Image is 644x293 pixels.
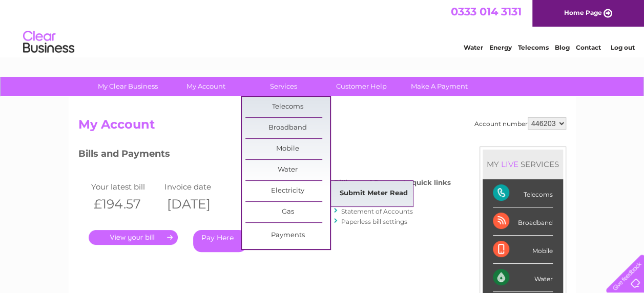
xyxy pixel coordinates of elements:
h4: Billing and Payments quick links [334,179,451,186]
h2: My Account [78,117,566,137]
a: Water [245,160,330,180]
a: . [89,230,178,245]
a: Mobile [245,139,330,159]
a: 0333 014 3131 [451,5,522,18]
a: My Clear Business [86,77,170,96]
a: Blog [555,44,570,51]
a: Broadband [245,118,330,138]
a: Water [464,44,483,51]
div: MY SERVICES [483,150,563,179]
a: Pay Here [193,230,247,252]
img: logo.png [23,27,75,58]
h3: Bills and Payments [78,146,451,164]
a: Log out [610,44,634,51]
a: Payments [245,225,330,246]
div: Broadband [493,207,553,236]
a: Contact [576,44,601,51]
div: Account number [474,117,566,130]
div: Telecoms [493,179,553,207]
a: Statement of Accounts [341,207,413,215]
a: Telecoms [245,97,330,117]
div: Clear Business is a trading name of Verastar Limited (registered in [GEOGRAPHIC_DATA] No. 3667643... [80,6,565,50]
td: Invoice date [162,180,236,194]
a: Submit Meter Read [331,183,416,204]
a: Customer Help [319,77,404,96]
a: Paperless bill settings [341,218,407,225]
a: Energy [489,44,512,51]
a: My Account [163,77,248,96]
th: [DATE] [162,194,236,215]
a: Services [241,77,326,96]
div: LIVE [499,159,521,169]
div: Water [493,264,553,292]
td: Your latest bill [89,180,162,194]
a: Gas [245,202,330,222]
a: Telecoms [518,44,549,51]
div: Mobile [493,236,553,264]
th: £194.57 [89,194,162,215]
a: Make A Payment [397,77,482,96]
a: Electricity [245,181,330,201]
